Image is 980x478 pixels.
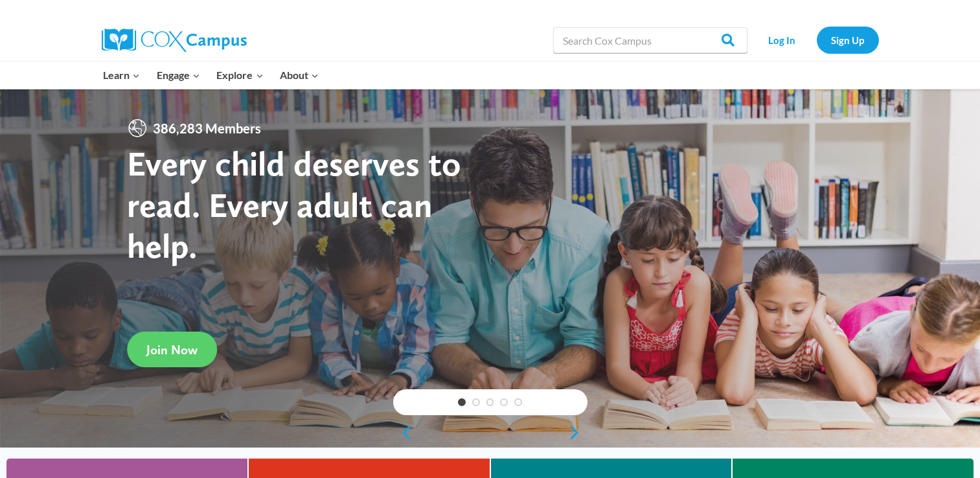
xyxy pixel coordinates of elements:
a: Log In [754,27,810,53]
span: Explore [216,67,263,84]
span: 386,283 Members [148,118,266,139]
a: 1 [458,398,466,406]
a: 5 [514,398,522,406]
span: About [280,67,319,84]
a: 3 [486,398,494,406]
span: Join Now [146,342,198,358]
img: Cox Campus [102,28,247,52]
strong: Every child deserves to read. Every adult can help. [127,142,461,266]
div: content slider buttons [393,420,587,446]
a: previous [393,425,413,440]
a: next [568,425,587,440]
a: 2 [472,398,480,406]
nav: Primary Navigation [95,62,327,89]
a: 4 [500,398,508,406]
span: Engage [157,67,200,84]
span: Learn [103,67,140,84]
nav: Secondary Navigation [754,27,879,53]
input: Search Cox Campus [553,27,747,53]
a: Join Now [127,332,217,367]
a: Sign Up [817,27,879,53]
